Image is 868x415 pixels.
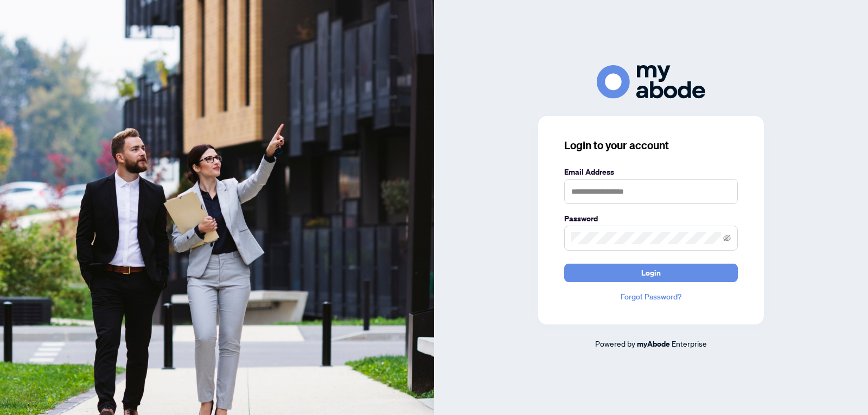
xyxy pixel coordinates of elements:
span: eye-invisible [723,234,731,242]
a: myAbode [637,338,670,350]
img: ma-logo [597,65,705,98]
h3: Login to your account [564,138,738,153]
span: Login [641,264,661,282]
a: Forgot Password? [564,291,738,303]
span: Enterprise [672,339,707,348]
span: Powered by [595,339,635,348]
button: Login [564,264,738,282]
label: Email Address [564,166,738,178]
label: Password [564,213,738,225]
